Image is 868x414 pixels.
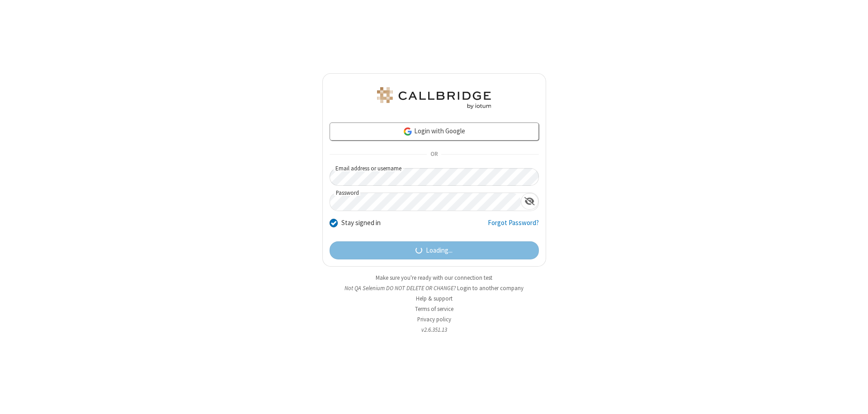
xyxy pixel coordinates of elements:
button: Loading... [330,241,539,259]
input: Password [330,193,521,211]
label: Stay signed in [341,218,381,228]
a: Forgot Password? [488,218,539,235]
img: QA Selenium DO NOT DELETE OR CHANGE [375,87,493,109]
li: Not QA Selenium DO NOT DELETE OR CHANGE? [322,284,546,292]
a: Login with Google [330,122,539,141]
div: Show password [521,193,538,210]
a: Make sure you're ready with our connection test [376,274,492,282]
img: google-icon.png [403,127,413,136]
li: v2.6.351.13 [322,325,546,334]
a: Terms of service [415,305,453,313]
span: Loading... [426,245,453,256]
a: Help & support [416,295,453,302]
button: Login to another company [457,284,524,292]
span: OR [427,148,441,161]
a: Privacy policy [417,315,451,323]
input: Email address or username [330,168,539,186]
